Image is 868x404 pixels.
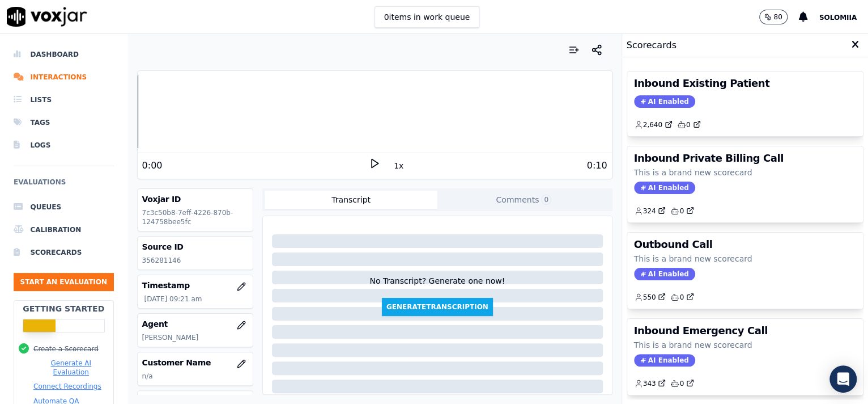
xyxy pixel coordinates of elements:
button: Start an Evaluation [14,273,114,291]
a: Interactions [14,66,114,89]
h3: Timestamp [142,280,249,291]
button: 80 [759,10,798,24]
span: AI Enabled [634,95,695,108]
button: Solomiia [819,10,868,24]
p: 7c3c50b8-7eff-4226-870b-124758bee5fc [142,208,249,226]
span: AI Enabled [634,268,695,280]
button: GenerateTranscription [382,298,493,316]
button: 80 [759,10,787,24]
a: 0 [677,120,701,129]
h3: Inbound Existing Patient [634,78,857,89]
img: voxjar logo [7,7,87,27]
span: AI Enabled [634,354,695,367]
h6: Evaluations [14,175,114,196]
button: 0items in work queue [375,6,480,28]
a: 0 [670,379,694,388]
div: No Transcript? Generate one now! [369,275,505,298]
button: 550 [634,293,671,302]
a: 0 [670,293,694,302]
p: This is a brand new scorecard [634,339,857,351]
h2: Getting Started [23,303,104,314]
a: Lists [14,89,114,111]
div: 0:10 [587,159,607,172]
a: Dashboard [14,43,114,66]
a: 550 [634,293,666,302]
h3: Inbound Private Billing Call [634,153,857,163]
h3: Customer Name [142,357,249,368]
p: 356281146 [142,256,249,265]
p: n/a [142,372,249,381]
div: 0:00 [142,159,163,172]
h3: Voxjar ID [142,193,249,205]
a: Calibration [14,218,114,241]
a: 343 [634,379,666,388]
a: Scorecards [14,241,114,264]
a: 324 [634,207,666,216]
span: 0 [541,195,551,205]
p: This is a brand new scorecard [634,167,857,178]
a: Logs [14,134,114,157]
button: 343 [634,379,671,388]
a: 0 [670,207,694,216]
div: Open Intercom Messenger [829,365,857,393]
button: Connect Recordings [33,382,101,391]
h3: Inbound Emergency Call [634,326,857,336]
p: 80 [773,12,782,22]
a: Tags [14,111,114,134]
span: Solomiia [819,14,857,22]
button: Generate AI Evaluation [33,359,109,377]
button: 1x [392,158,406,174]
a: Queues [14,196,114,218]
button: Transcript [265,191,437,209]
p: This is a brand new scorecard [634,253,857,264]
span: AI Enabled [634,182,695,194]
p: [PERSON_NAME] [142,333,249,342]
a: 2,640 [634,120,673,129]
p: [DATE] 09:21 am [144,294,249,304]
button: 2,640 [634,120,677,129]
h3: Outbound Call [634,239,857,250]
button: Create a Scorecard [33,344,99,354]
button: Comments [437,191,610,209]
h3: Source ID [142,241,249,253]
h3: Agent [142,318,249,330]
button: 324 [634,207,671,216]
